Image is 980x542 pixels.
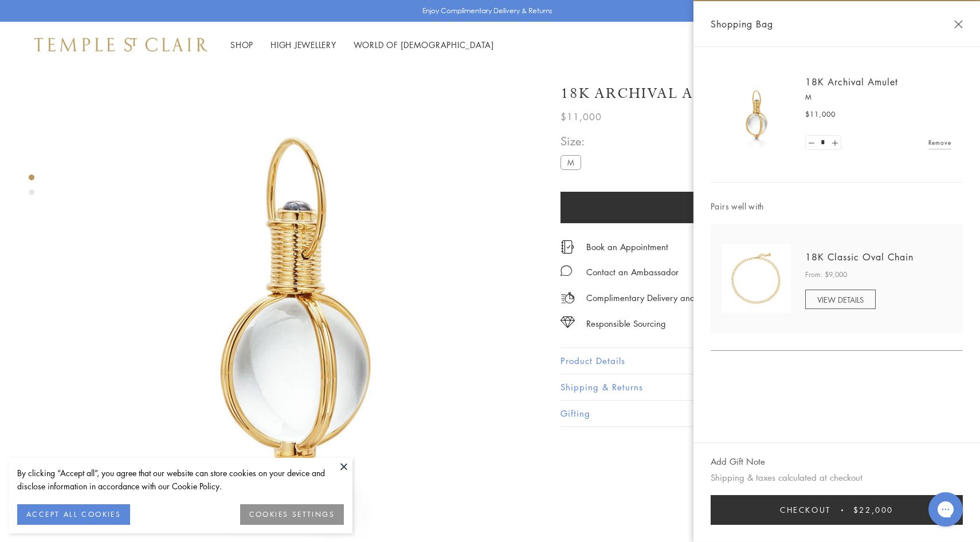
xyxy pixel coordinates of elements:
[805,290,876,309] a: VIEW DETAILS
[829,136,840,150] a: Set quantity to 3
[805,269,847,280] span: From: $9,000
[923,488,969,531] iframe: Gorgias live chat messenger
[560,374,946,400] button: Shipping & Returns
[817,294,864,305] span: VIEW DETAILS
[586,240,668,253] a: Book an Appointment
[230,39,253,50] a: ShopShop
[560,155,581,169] label: M
[560,317,575,328] img: icon_sourcing.svg
[711,470,963,485] p: Shipping & taxes calculated at checkout
[560,291,575,305] img: icon_delivery.svg
[586,291,725,305] p: Complimentary Delivery and Returns
[560,401,946,426] button: Gifting
[29,172,34,204] div: Product gallery navigation
[711,454,765,469] button: Add Gift Note
[853,504,893,516] span: $22,000
[230,38,494,52] nav: Main navigation
[954,20,963,29] button: Close Shopping Bag
[711,200,963,213] span: Pairs well with
[711,17,773,31] span: Shopping Bag
[586,317,666,331] div: Responsible Sourcing
[560,240,574,254] img: icon_appointment.svg
[805,251,914,263] a: 18K Classic Oval Chain
[560,265,572,276] img: MessageIcon-01_2.svg
[805,92,951,103] p: M
[805,109,836,120] span: $11,000
[928,136,951,149] a: Remove
[560,84,751,104] h1: 18K Archival Amulet
[271,39,336,50] a: High JewelleryHigh Jewellery
[560,132,586,151] span: Size:
[560,109,602,124] span: $11,000
[240,504,344,525] button: COOKIES SETTINGS
[711,495,963,525] button: Checkout $22,000
[17,466,344,493] div: By clicking “Accept all”, you agree that our website can store cookies on your device and disclos...
[354,39,494,50] a: World of [DEMOGRAPHIC_DATA]World of [DEMOGRAPHIC_DATA]
[17,504,130,525] button: ACCEPT ALL COOKIES
[805,76,898,88] a: 18K Archival Amulet
[722,80,791,149] img: 18K Archival Amulet
[422,5,552,17] p: Enjoy Complimentary Delivery & Returns
[560,192,907,223] button: Add to bag
[722,244,791,313] img: N88865-OV18
[780,504,831,516] span: Checkout
[586,265,679,279] div: Contact an Ambassador
[560,348,946,374] button: Product Details
[806,136,817,150] a: Set quantity to 1
[34,38,207,52] img: Temple St. Clair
